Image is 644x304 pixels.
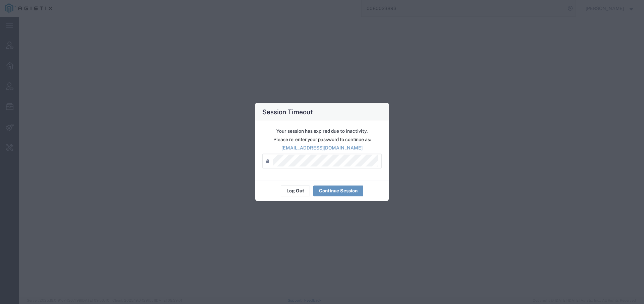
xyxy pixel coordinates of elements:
[262,127,382,134] p: Your session has expired due to inactivity.
[262,144,382,151] p: [EMAIL_ADDRESS][DOMAIN_NAME]
[281,185,310,196] button: Log Out
[313,185,363,196] button: Continue Session
[262,107,313,116] h4: Session Timeout
[262,136,382,143] p: Please re-enter your password to continue as:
